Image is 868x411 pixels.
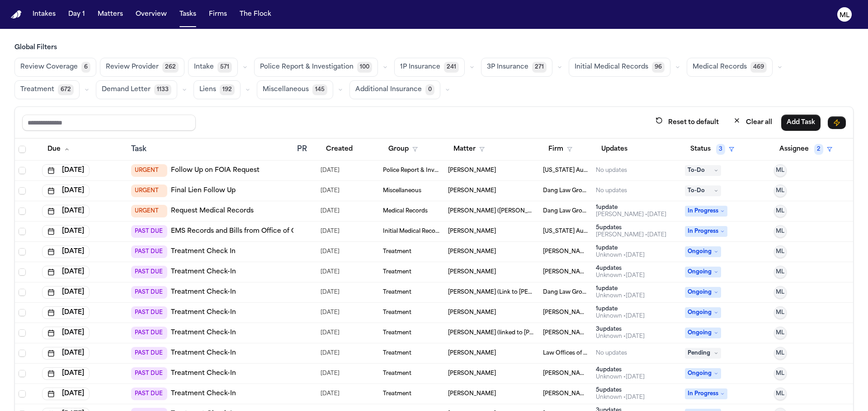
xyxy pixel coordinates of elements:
span: 262 [162,62,179,73]
button: ML [774,306,787,319]
span: 7/8/2025, 1:55:33 PM [321,347,340,360]
span: PAST DUE [131,225,167,238]
span: ML [776,329,784,337]
span: Liens [199,85,216,94]
div: 1 update [596,204,666,211]
span: Ongoing [685,267,721,277]
span: Dang Law Group [543,187,589,194]
span: 0 [425,84,434,95]
span: Intake [194,63,214,72]
span: Myles Taylor [448,248,496,255]
span: To-Do [685,165,721,176]
span: ML [776,187,784,194]
span: URGENT [131,205,167,217]
span: Mohammad Amiri [448,187,496,194]
span: Pending [685,348,721,359]
text: ML [840,12,849,18]
button: Due [42,141,75,157]
span: Nathaniel Martin (Andrew Martin) [448,208,536,215]
span: ML [776,390,784,397]
span: Andrew Martin (Link to Nathaniel Martin) [448,289,536,296]
span: Medical Records [693,63,747,72]
button: Additional Insurance0 [349,80,440,99]
button: ML [774,185,787,197]
span: Select row [19,228,26,235]
span: 5/14/2025, 3:15:29 PM [321,367,340,380]
div: 4 update s [596,265,645,272]
span: 271 [532,62,547,73]
span: Select row [19,167,26,174]
span: PAST DUE [131,306,167,319]
button: Matters [94,6,127,23]
a: Final Lien Follow Up [171,186,236,195]
div: 5 update s [596,387,645,394]
a: Treatment Check-In [171,389,236,398]
a: Day 1 [65,6,89,23]
button: ML [774,286,787,299]
button: Assignee2 [774,141,838,157]
span: 192 [220,84,235,95]
span: PAST DUE [131,266,167,278]
span: In Progress [685,206,727,217]
span: Ongoing [685,368,721,379]
span: 241 [444,62,459,73]
span: Treatment [383,350,411,357]
button: ML [774,225,787,238]
div: No updates [596,167,627,174]
span: URGENT [131,185,167,197]
span: ML [776,167,784,174]
span: Select row [19,390,26,397]
span: Select row [19,208,26,215]
span: Select row [19,289,26,296]
span: ML [776,350,784,357]
span: Miscellaneous [383,187,421,194]
button: Medical Records469 [687,58,773,77]
span: 5/23/2025, 3:07:55 PM [321,327,340,339]
div: Last updated by System at 6/28/2025, 3:14:09 AM [596,252,645,259]
span: Leo D Cruz [448,390,496,397]
a: Treatment Check-In [171,349,236,358]
span: John Chisholm [448,228,496,235]
a: Treatment Check-In [171,288,236,297]
span: Mohamed K Ahmed [543,329,589,337]
button: Matter [448,141,490,157]
button: Overview [132,6,170,23]
div: Last updated by System at 7/8/2025, 12:27:48 PM [596,313,645,320]
div: Last updated by System at 7/3/2025, 1:41:13 PM [596,292,645,300]
span: 469 [750,62,767,73]
span: Police Report & Investigation [260,63,354,72]
div: 4 update s [596,366,645,374]
span: Additional Insurance [355,85,422,94]
span: Medical Records [383,208,428,215]
button: 1P Insurance241 [394,58,465,77]
span: Lashanda Jackson [448,167,496,174]
button: ML [774,266,787,278]
div: 1 update [596,285,645,292]
button: [DATE] [42,205,90,217]
div: Last updated by Michelle Pimienta at 7/16/2025, 11:30:03 PM [596,211,666,218]
span: Jaslyn Rada (linked to Lisa Rada) [448,329,536,337]
button: [DATE] [42,327,90,339]
span: Select row [19,187,26,194]
button: ML [774,388,787,400]
span: Select all [19,146,26,153]
a: Firms [205,6,231,23]
a: Tasks [176,6,200,23]
span: Select row [19,370,26,377]
div: Last updated by System at 7/7/2025, 12:04:24 PM [596,374,645,381]
a: Home [11,10,22,19]
span: Mohamed K Ahmed [543,309,589,316]
div: 3 update s [596,326,645,333]
button: ML [774,164,787,177]
span: PAST DUE [131,367,167,380]
span: 145 [312,84,327,95]
span: Ghazi Alharayzeh [448,309,496,316]
span: Select row [19,248,26,255]
div: Last updated by System at 6/5/2025, 11:34:51 AM [596,394,645,401]
button: Demand Letter1133 [96,80,177,99]
div: 1 update [596,305,645,313]
span: Treatment [383,329,411,337]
